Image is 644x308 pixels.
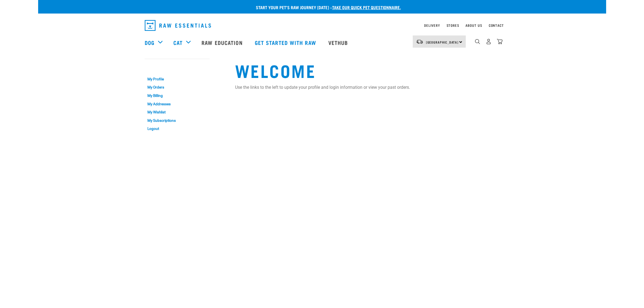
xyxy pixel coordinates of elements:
a: Delivery [424,24,440,26]
a: About Us [465,24,482,26]
a: My Account [145,64,171,67]
a: Logout [145,124,210,133]
a: Stores [447,24,459,26]
img: home-icon-1@2x.png [475,39,480,44]
a: My Wishlist [145,108,210,116]
a: Vethub [323,32,355,53]
a: Dog [145,38,154,47]
h1: Welcome [235,60,500,80]
a: My Addresses [145,100,210,108]
a: Contact [489,24,504,26]
p: Start your pet’s raw journey [DATE] – [42,4,610,11]
img: Raw Essentials Logo [145,20,211,31]
a: take our quick pet questionnaire. [332,6,401,8]
img: home-icon@2x.png [497,39,503,44]
img: user.png [486,39,491,44]
a: My Profile [145,75,210,83]
a: My Billing [145,91,210,100]
a: My Orders [145,83,210,92]
a: Raw Education [196,32,249,53]
img: van-moving.png [416,39,423,44]
a: My Subscriptions [145,116,210,125]
span: [GEOGRAPHIC_DATA] [426,41,459,43]
nav: dropdown navigation [38,32,606,53]
a: Get started with Raw [249,32,323,53]
nav: dropdown navigation [140,18,504,33]
p: Use the links to the left to update your profile and login information or view your past orders. [235,84,500,91]
a: Cat [173,38,183,47]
